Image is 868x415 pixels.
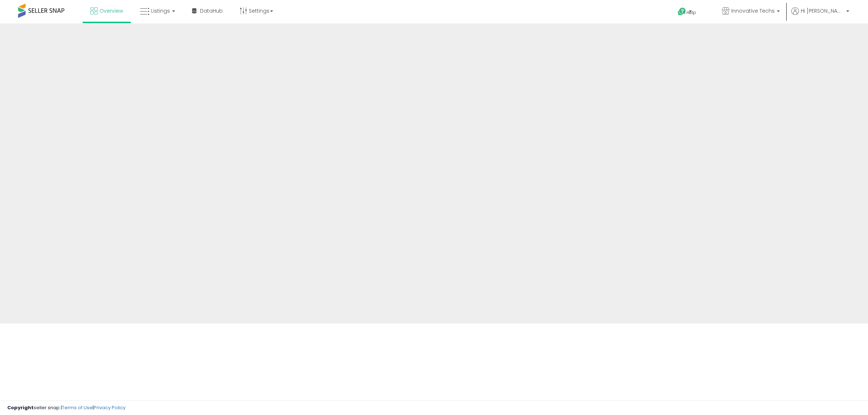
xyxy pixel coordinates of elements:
span: Innovative Techs [731,7,775,14]
span: Overview [99,7,123,14]
span: Listings [151,7,170,14]
span: Help [686,9,696,16]
a: Hi [PERSON_NAME] [791,7,849,23]
span: DataHub [200,7,223,14]
a: Help [672,2,710,23]
span: Hi [PERSON_NAME] [801,7,844,14]
i: Get Help [677,7,686,16]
